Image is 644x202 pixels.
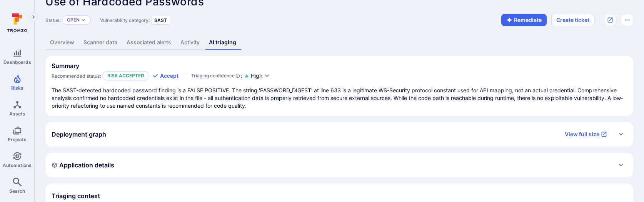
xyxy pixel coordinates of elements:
[31,14,36,20] i: Expand navigation menu
[551,14,594,26] button: Create ticket
[81,18,86,22] button: Expand dropdown
[176,35,204,50] a: Activity
[191,72,242,80] div: :
[560,128,612,140] a: View full size
[9,188,25,194] span: Search
[151,16,170,25] div: SAST
[235,72,240,80] svg: AI Triaging Agent self-evaluates the confidence behind recommended status based on the depth and ...
[3,59,31,65] span: Dashboards
[3,162,32,168] span: Automations
[45,35,633,50] div: Vulnerability tabs
[9,111,25,117] span: Assets
[604,14,616,26] div: Open original issue
[52,130,106,138] h2: Deployment graph
[8,137,27,142] span: Projects
[45,122,633,147] div: Expand
[251,72,270,80] button: High
[67,17,80,23] button: Open
[45,35,79,50] a: Overview
[251,72,262,80] span: High
[52,192,100,200] h2: Triaging context
[100,17,150,23] span: Vulnerability category:
[204,35,241,50] a: AI triaging
[621,14,633,26] button: Options menu
[501,14,547,26] button: Remediate
[79,35,122,50] a: Scanner data
[102,71,149,80] p: Risk accepted
[11,85,23,91] span: Risks
[152,72,179,80] button: Accept
[52,73,101,79] span: Recommended status:
[191,72,235,80] span: Triaging confidence
[45,153,633,177] div: Expand
[52,62,79,70] h2: Summary
[45,17,60,23] span: Status:
[52,87,627,110] p: The SAST-detected hardcoded password finding is a FALSE POSITIVE. The string 'PASSWORD_DIGEST' at...
[122,35,176,50] a: Associated alerts
[52,161,114,169] h2: Application details
[29,12,38,22] button: Expand navigation menu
